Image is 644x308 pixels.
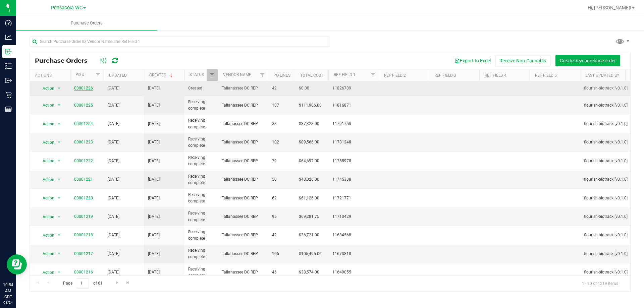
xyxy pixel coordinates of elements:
span: select [55,175,63,184]
button: Create new purchase order [555,55,620,66]
inline-svg: Inventory [5,63,12,69]
a: Status [190,72,204,77]
span: 42 [272,232,291,238]
span: Pensacola WC [51,5,83,11]
span: [DATE] [148,213,160,220]
span: 50 [272,176,291,183]
span: [DATE] [148,121,160,127]
inline-svg: Reports [5,106,12,113]
span: [DATE] [148,195,160,201]
a: Total Cost [300,73,323,78]
span: Tallahassee DC REP [222,102,264,109]
span: Action [37,84,55,93]
span: Tallahassee DC REP [222,121,264,127]
span: flourish-biotrack [v0.1.0] [584,213,636,220]
span: flourish-biotrack [v0.1.0] [584,251,636,257]
span: [DATE] [108,269,119,275]
span: Action [37,138,55,147]
span: Purchase Orders [62,20,112,26]
span: flourish-biotrack [v0.1.0] [584,158,636,164]
span: 46 [272,269,291,275]
a: 00001226 [74,86,93,90]
span: select [55,231,63,240]
span: Tallahassee DC REP [222,195,264,201]
a: 00001221 [74,177,93,182]
span: 38 [272,121,291,127]
span: Tallahassee DC REP [222,269,264,275]
inline-svg: Inbound [5,48,12,55]
span: [DATE] [108,158,119,164]
button: Receive Non-Cannabis [495,55,550,66]
a: Ref Field 2 [384,73,406,78]
a: 00001216 [74,270,93,274]
span: $38,574.00 [299,269,319,275]
span: 11791758 [332,121,375,127]
span: $111,986.00 [299,102,322,109]
span: [DATE] [148,102,160,109]
span: $64,697.00 [299,158,319,164]
span: Receiving complete [188,247,214,260]
span: Action [37,249,55,258]
span: Tallahassee DC REP [222,251,264,257]
span: [DATE] [108,102,119,109]
span: 107 [272,102,291,109]
span: [DATE] [108,176,119,183]
span: Tallahassee DC REP [222,158,264,164]
a: Go to the next page [112,278,122,287]
span: [DATE] [148,85,160,91]
span: Purchase Orders [35,57,94,64]
span: $48,026.00 [299,176,319,183]
span: [DATE] [108,232,119,238]
span: 79 [272,158,291,164]
a: PO # [75,72,84,77]
span: Receiving complete [188,99,214,112]
span: 11816871 [332,102,375,109]
a: Vendor Name [223,72,251,77]
span: flourish-biotrack [v0.1.0] [584,269,636,275]
span: Action [37,119,55,129]
a: 00001225 [74,103,93,108]
span: select [55,101,63,110]
span: [DATE] [108,213,119,220]
span: Action [37,156,55,166]
span: select [55,84,63,93]
span: select [55,193,63,203]
span: flourish-biotrack [v0.1.0] [584,121,636,127]
span: [DATE] [108,85,119,91]
span: select [55,156,63,166]
span: Created [188,85,214,91]
span: flourish-biotrack [v0.1.0] [584,195,636,201]
button: Export to Excel [450,55,495,66]
a: Ref Field 1 [334,72,356,77]
span: 1 - 20 of 1219 items [577,278,624,288]
a: 00001220 [74,196,93,200]
a: Filter [257,69,268,81]
span: Action [37,231,55,240]
a: Created [149,73,174,77]
span: select [55,268,63,277]
span: 11721771 [332,195,375,201]
span: 42 [272,85,291,91]
span: [DATE] [148,232,160,238]
span: Receiving complete [188,173,214,186]
span: [DATE] [108,251,119,257]
span: Tallahassee DC REP [222,139,264,145]
span: [DATE] [148,269,160,275]
span: Receiving complete [188,155,214,167]
span: Receiving complete [188,192,214,204]
span: flourish-biotrack [v0.1.0] [584,176,636,183]
span: select [55,138,63,147]
span: 62 [272,195,291,201]
span: Tallahassee DC REP [222,176,264,183]
span: [DATE] [148,139,160,145]
span: 11826709 [332,85,375,91]
a: Ref Field 3 [434,73,456,78]
span: 106 [272,251,291,257]
a: Ref Field 5 [535,73,557,78]
span: 95 [272,213,291,220]
a: Filter [207,69,218,81]
span: [DATE] [108,195,119,201]
span: [DATE] [148,251,160,257]
span: select [55,249,63,258]
span: flourish-biotrack [v0.1.0] [584,102,636,109]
